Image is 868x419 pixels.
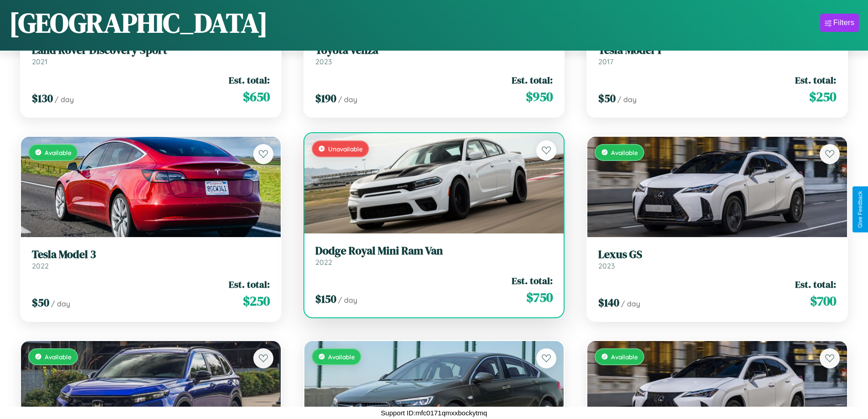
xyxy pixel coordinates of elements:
span: 2022 [32,261,49,270]
span: 2022 [315,258,332,267]
span: Est. total: [229,73,270,87]
span: $ 750 [526,288,553,306]
h3: Tesla Model 3 [32,248,270,261]
a: Dodge Royal Mini Ram Van2022 [315,244,553,267]
span: 2023 [315,57,332,66]
span: / day [338,295,357,305]
h3: Toyota Venza [315,44,553,57]
h1: [GEOGRAPHIC_DATA] [9,4,268,41]
span: $ 150 [315,291,336,306]
h3: Tesla Model Y [598,44,836,57]
a: Land Rover Discovery Sport2021 [32,44,270,66]
a: Tesla Model 32022 [32,248,270,270]
span: Est. total: [795,278,836,291]
span: 2021 [32,57,47,66]
span: / day [55,95,74,104]
span: $ 650 [243,88,270,106]
span: / day [621,299,640,308]
span: $ 130 [32,91,53,106]
span: Available [328,353,355,361]
button: Filters [820,14,859,32]
span: $ 140 [598,295,619,310]
span: $ 250 [809,88,836,106]
a: Tesla Model Y2017 [598,44,836,66]
span: / day [51,299,70,308]
span: 2023 [598,261,615,270]
span: $ 950 [526,88,553,106]
span: Available [45,353,72,361]
span: $ 50 [598,91,616,106]
span: / day [617,95,637,104]
div: Give Feedback [857,191,863,228]
div: Filters [833,18,854,27]
h3: Dodge Royal Mini Ram Van [315,244,553,258]
span: Est. total: [512,73,553,87]
span: Unavailable [328,145,363,153]
p: Support ID: mfc0171qmxxbockytmq [381,407,487,419]
a: Toyota Venza2023 [315,44,553,66]
span: $ 250 [243,292,270,310]
span: Est. total: [512,274,553,287]
span: / day [338,95,357,104]
span: $ 700 [810,292,836,310]
span: Available [611,149,638,156]
span: Available [611,353,638,361]
h3: Land Rover Discovery Sport [32,44,270,57]
span: $ 50 [32,295,49,310]
span: $ 190 [315,91,336,106]
span: Est. total: [229,278,270,291]
span: Est. total: [795,73,836,87]
span: 2017 [598,57,613,66]
a: Lexus GS2023 [598,248,836,270]
h3: Lexus GS [598,248,836,261]
span: Available [45,149,72,156]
